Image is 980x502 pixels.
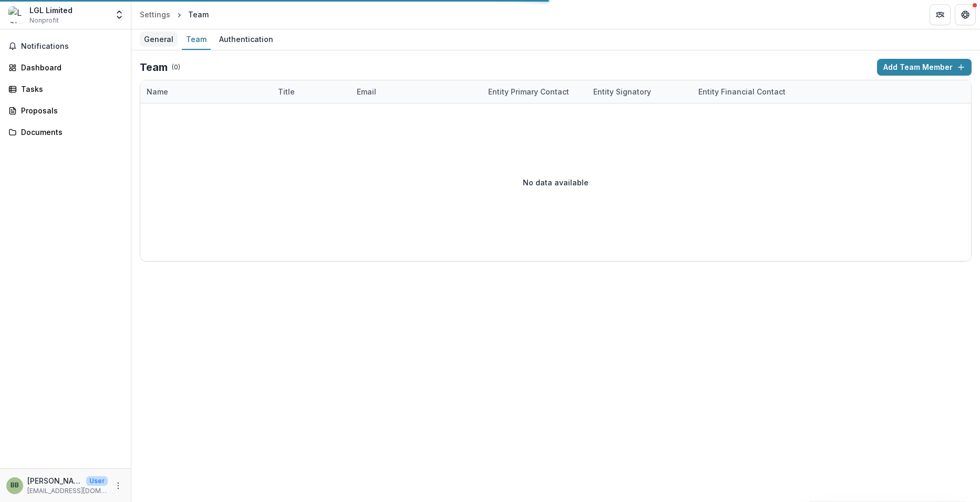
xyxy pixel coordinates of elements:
a: Team [182,29,211,50]
div: Entity Signatory [587,80,692,103]
div: Title [272,86,301,97]
div: Title [272,80,350,103]
a: Dashboard [4,59,127,76]
p: User [86,476,108,486]
p: No data available [523,177,589,188]
a: General [140,29,178,50]
div: Team [182,32,211,47]
div: Bob Bocking [11,482,19,489]
p: [EMAIL_ADDRESS][DOMAIN_NAME] [27,486,108,496]
button: Get Help [955,4,976,25]
nav: breadcrumb [136,7,213,22]
a: Tasks [4,80,127,98]
span: Notifications [21,42,122,51]
img: LGL Limited [8,6,25,23]
div: Name [140,86,174,97]
div: Entity Primary Contact [482,80,587,103]
div: Email [350,80,482,103]
button: Open entity switcher [112,4,127,25]
a: Settings [136,7,174,22]
button: Partners [930,4,951,25]
p: [PERSON_NAME] [27,475,82,486]
div: Entity Financial Contact [692,86,792,97]
div: Team [188,9,209,20]
a: Proposals [4,102,127,119]
div: Settings [140,9,170,20]
div: Entity Financial Contact [692,80,797,103]
div: Email [350,86,383,97]
div: LGL Limited [29,5,73,16]
div: Entity Primary Contact [482,86,575,97]
h2: Team [140,61,168,74]
span: Nonprofit [29,16,59,25]
button: Notifications [4,38,127,55]
button: Add Team Member [877,59,972,76]
div: Documents [21,127,118,138]
div: Entity Signatory [587,86,657,97]
div: General [140,32,178,47]
button: More [112,479,125,492]
a: Authentication [215,29,277,50]
a: Documents [4,123,127,141]
p: ( 0 ) [172,62,180,72]
div: Proposals [21,105,118,116]
div: Name [140,80,272,103]
div: Tasks [21,83,118,95]
div: Dashboard [21,62,118,73]
div: Authentication [215,32,277,47]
